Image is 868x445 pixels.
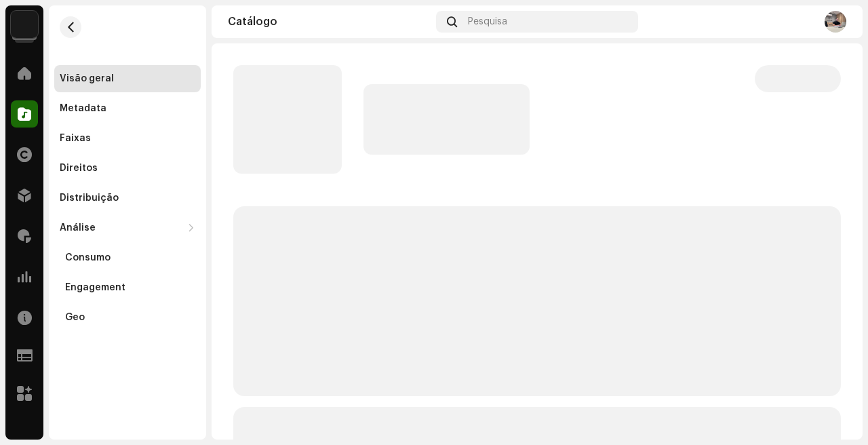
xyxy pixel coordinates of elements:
[54,125,201,152] re-m-nav-item: Faixas
[60,222,96,233] div: Análise
[54,65,201,92] re-m-nav-item: Visão geral
[60,133,91,144] div: Faixas
[468,16,507,27] span: Pesquisa
[60,103,106,114] div: Metadata
[65,312,85,323] div: Geo
[54,274,201,301] re-m-nav-item: Engagement
[60,73,114,84] div: Visão geral
[60,193,119,204] div: Distribuição
[54,244,201,271] re-m-nav-item: Consumo
[54,304,201,331] re-m-nav-item: Geo
[65,252,111,263] div: Consumo
[825,11,846,33] img: 0ba84f16-5798-4c35-affb-ab1fe2b8839d
[54,185,201,212] re-m-nav-item: Distribuição
[60,163,98,174] div: Direitos
[11,11,38,38] img: 730b9dfe-18b5-4111-b483-f30b0c182d82
[65,282,125,293] div: Engagement
[54,95,201,122] re-m-nav-item: Metadata
[54,214,201,331] re-m-nav-dropdown: Análise
[228,16,431,27] div: Catálogo
[54,155,201,182] re-m-nav-item: Direitos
